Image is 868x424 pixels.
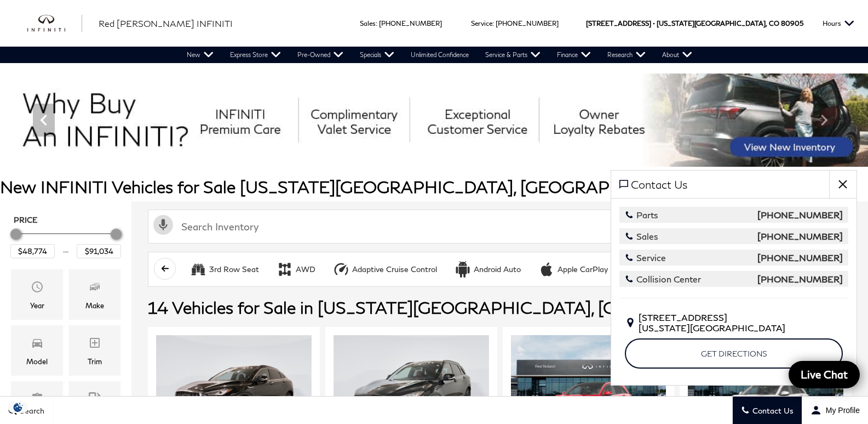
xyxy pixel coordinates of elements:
[557,264,608,274] div: Apple CarPlay
[757,252,843,263] span: [PHONE_NUMBER]
[148,210,852,244] input: Search Inventory
[88,333,101,355] span: Trim
[390,146,401,157] span: Go to slide 2
[148,297,776,317] span: 14 Vehicles for Sale in [US_STATE][GEOGRAPHIC_DATA], [GEOGRAPHIC_DATA]
[619,228,848,244] a: Sales [PHONE_NUMBER]
[179,47,222,63] a: New
[492,19,494,27] span: :
[11,269,63,320] div: YearYear
[750,406,794,415] span: Contact Us
[474,264,521,274] div: Android Auto
[209,264,259,274] div: 3rd Row Seat
[31,389,44,411] span: Features
[549,47,599,63] a: Finance
[296,264,315,274] div: AWD
[184,258,265,281] button: 3rd Row Seat3rd Row Seat
[482,146,493,157] span: Go to slide 8
[88,389,101,411] span: Fueltype
[33,104,55,137] div: Previous
[375,146,386,157] span: Go to slide 1
[619,207,848,223] a: Parts [PHONE_NUMBER]
[471,19,492,27] span: Service
[190,261,206,278] div: 3rd Row Seat
[406,146,417,157] span: Go to slide 3
[619,271,848,287] a: Collision Center [PHONE_NUMBER]
[88,278,101,299] span: Make
[625,231,658,241] span: Sales
[455,261,471,278] div: Android Auto
[795,368,853,381] span: Live Chat
[436,146,447,157] span: Go to slide 5
[352,47,403,63] a: Specials
[789,361,860,388] a: Live Chat
[654,47,700,63] a: About
[154,258,176,280] button: scroll left
[68,269,120,320] div: MakeMake
[467,146,478,157] span: Go to slide 7
[11,325,63,376] div: ModelModel
[625,210,658,220] span: Parts
[352,264,437,274] div: Adaptive Cruise Control
[639,312,785,333] span: [STREET_ADDRESS] [US_STATE][GEOGRAPHIC_DATA]
[289,47,352,63] a: Pre-Owned
[85,299,104,312] div: Make
[757,231,843,241] span: [PHONE_NUMBER]
[829,171,856,198] button: close
[496,19,559,27] a: [PHONE_NUMBER]
[179,47,700,63] nav: Main Navigation
[153,215,173,235] svg: Click to toggle on voice search
[99,17,233,30] a: Red [PERSON_NAME] INFINITI
[14,215,118,225] h5: Price
[10,244,55,258] input: Minimum
[30,299,44,312] div: Year
[631,178,687,190] h2: Contact Us
[360,19,376,27] span: Sales
[271,258,321,281] button: AWDAWD
[88,355,102,368] div: Trim
[757,274,843,284] span: [PHONE_NUMBER]
[449,258,527,281] button: Android AutoAndroid Auto
[27,15,82,32] img: INFINITI
[327,258,443,281] button: Adaptive Cruise ControlAdaptive Cruise Control
[538,261,555,278] div: Apple CarPlay
[813,104,835,137] div: Next
[99,18,233,29] span: Red [PERSON_NAME] INFINITI
[625,338,843,369] a: Get Directions
[333,261,349,278] div: Adaptive Cruise Control
[68,325,120,376] div: TrimTrim
[379,19,442,27] a: [PHONE_NUMBER]
[376,19,377,27] span: :
[26,355,48,368] div: Model
[5,402,31,413] img: Opt-Out Icon
[532,258,614,281] button: Apple CarPlayApple CarPlay
[821,406,860,415] span: My Profile
[10,225,121,258] div: Price
[277,261,293,278] div: AWD
[625,252,666,263] span: Service
[17,406,44,415] span: Search
[31,333,44,355] span: Model
[477,47,549,63] a: Service & Parts
[757,210,843,220] span: [PHONE_NUMBER]
[619,250,848,265] a: Service [PHONE_NUMBER]
[802,397,868,424] button: Open user profile menu
[403,47,477,63] a: Unlimited Confidence
[77,244,121,258] input: Maximum
[27,15,82,32] a: infiniti
[111,229,122,240] div: Maximum Price
[452,146,463,157] span: Go to slide 6
[31,278,44,299] span: Year
[599,47,654,63] a: Research
[5,402,31,413] section: Click to Open Cookie Consent Modal
[10,229,21,240] div: Minimum Price
[625,274,701,284] span: Collision Center
[222,47,289,63] a: Express Store
[586,19,803,27] a: [STREET_ADDRESS] • [US_STATE][GEOGRAPHIC_DATA], CO 80905
[421,146,432,157] span: Go to slide 4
